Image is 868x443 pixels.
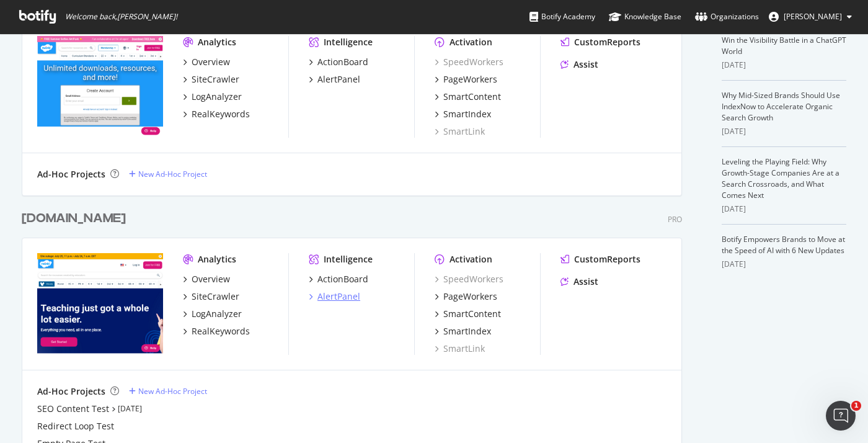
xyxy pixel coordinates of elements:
[443,73,497,86] div: PageWorkers
[722,204,846,215] div: [DATE]
[183,91,242,103] a: LogAnalyzer
[435,56,503,68] a: SpeedWorkers
[826,401,856,431] iframe: Intercom live chat
[129,169,207,179] a: New Ad-Hoc Project
[183,73,239,86] a: SiteCrawler
[309,56,368,68] a: ActionBoard
[722,234,845,256] a: Botify Empowers Brands to Move at the Speed of AI with 6 New Updates
[449,253,492,266] div: Activation
[183,56,230,68] a: Overview
[309,73,360,86] a: AlertPanel
[443,91,501,103] div: SmartContent
[449,36,492,48] div: Activation
[609,11,681,23] div: Knowledge Base
[183,308,242,320] a: LogAnalyzer
[183,290,239,303] a: SiteCrawler
[37,168,105,181] div: Ad-Hoc Projects
[574,36,640,48] div: CustomReports
[435,108,491,120] a: SmartIndex
[317,290,360,303] div: AlertPanel
[183,108,250,120] a: RealKeywords
[443,325,491,338] div: SmartIndex
[573,58,598,71] div: Assist
[37,403,109,415] a: SEO Content Test
[722,156,839,200] a: Leveling the Playing Field: Why Growth-Stage Companies Are at a Search Crossroads, and What Comes...
[118,403,142,414] a: [DATE]
[138,169,207,179] div: New Ad-Hoc Project
[722,24,846,56] a: AI Is Your New Customer: How to Win the Visibility Battle in a ChatGPT World
[722,90,840,123] a: Why Mid-Sized Brands Should Use IndexNow to Accelerate Organic Search Growth
[192,273,230,285] div: Overview
[37,36,163,136] img: twinkl.co.uk
[198,36,236,48] div: Analytics
[324,253,373,266] div: Intelligence
[560,275,598,288] a: Assist
[324,36,373,48] div: Intelligence
[759,7,862,27] button: [PERSON_NAME]
[37,385,105,398] div: Ad-Hoc Projects
[37,253,163,354] img: twinkl.com
[573,275,598,288] div: Assist
[443,108,491,120] div: SmartIndex
[317,73,360,86] div: AlertPanel
[435,125,485,138] a: SmartLink
[560,253,640,266] a: CustomReports
[37,420,114,432] a: Redirect Loop Test
[192,56,230,68] div: Overview
[435,73,497,86] a: PageWorkers
[192,108,250,120] div: RealKeywords
[695,11,759,23] div: Organizations
[183,325,250,338] a: RealKeywords
[435,342,485,355] a: SmartLink
[22,210,126,228] div: [DOMAIN_NAME]
[443,290,497,303] div: PageWorkers
[560,36,640,48] a: CustomReports
[851,401,861,411] span: 1
[443,308,501,320] div: SmartContent
[22,210,131,228] a: [DOMAIN_NAME]
[435,290,497,303] a: PageWorkers
[435,308,501,320] a: SmartContent
[129,386,207,396] a: New Ad-Hoc Project
[192,290,239,303] div: SiteCrawler
[317,273,368,285] div: ActionBoard
[192,308,242,320] div: LogAnalyzer
[668,214,682,225] div: Pro
[309,273,368,285] a: ActionBoard
[722,126,846,137] div: [DATE]
[183,273,230,285] a: Overview
[722,60,846,71] div: [DATE]
[435,91,501,103] a: SmartContent
[65,12,177,22] span: Welcome back, [PERSON_NAME] !
[784,11,842,22] span: Ruth Everett
[574,253,640,266] div: CustomReports
[192,91,242,103] div: LogAnalyzer
[309,290,360,303] a: AlertPanel
[192,325,250,338] div: RealKeywords
[317,56,368,68] div: ActionBoard
[192,73,239,86] div: SiteCrawler
[529,11,595,23] div: Botify Academy
[198,253,236,266] div: Analytics
[138,386,207,396] div: New Ad-Hoc Project
[435,273,503,285] a: SpeedWorkers
[560,58,598,71] a: Assist
[722,259,846,270] div: [DATE]
[435,325,491,338] a: SmartIndex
